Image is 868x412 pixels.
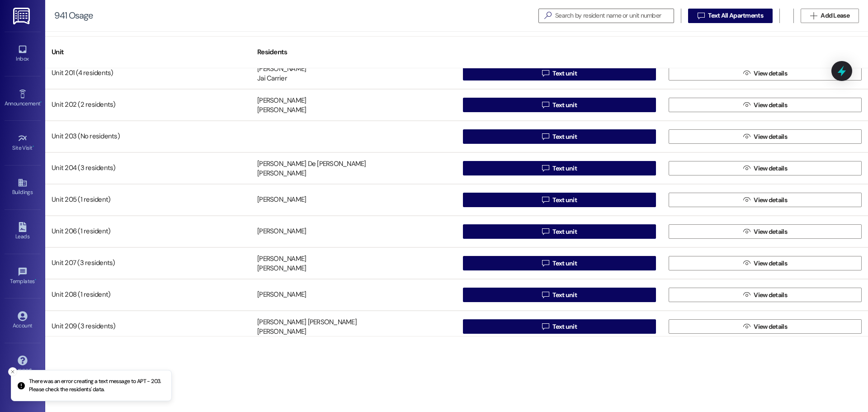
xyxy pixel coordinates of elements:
button: View details [669,98,862,112]
i:  [743,291,750,298]
span: Text unit [552,227,577,237]
button: Text unit [463,224,656,239]
a: Site Visit • [5,131,41,155]
span: View details [754,132,787,142]
div: [PERSON_NAME] [257,195,306,205]
span: View details [754,290,787,300]
button: View details [669,319,862,334]
div: [PERSON_NAME] [257,169,306,179]
button: Text unit [463,319,656,334]
div: [PERSON_NAME] [257,96,306,105]
span: Text unit [552,290,577,300]
img: ResiDesk Logo [13,8,32,24]
i:  [542,260,549,267]
div: 941 Osage [54,11,93,20]
a: Leads [5,219,41,244]
div: Unit 207 (3 residents) [45,254,251,272]
div: [PERSON_NAME] [257,254,306,264]
button: Text unit [463,288,656,302]
i:  [542,196,549,204]
i:  [698,12,704,19]
i:  [743,196,750,204]
span: View details [754,164,787,173]
button: View details [669,193,862,207]
div: Unit 206 (1 resident) [45,223,251,241]
button: Add Lease [801,9,859,23]
a: Inbox [5,42,41,66]
i:  [542,101,549,109]
div: Unit [45,41,251,63]
i:  [743,133,750,140]
button: Text unit [463,256,656,270]
i:  [743,323,750,330]
button: View details [669,66,862,81]
i:  [542,228,549,235]
i:  [743,101,750,109]
a: Templates • [5,264,41,289]
i:  [542,70,549,77]
div: Unit 209 (3 residents) [45,317,251,336]
div: Residents [251,41,457,63]
span: Text unit [552,195,577,205]
span: View details [754,195,787,205]
div: [PERSON_NAME] [257,106,306,115]
button: Text unit [463,193,656,207]
div: [PERSON_NAME] [257,64,306,74]
div: [PERSON_NAME] De [PERSON_NAME] [257,159,366,169]
div: Unit 204 (3 residents) [45,159,251,177]
span: View details [754,100,787,110]
i:  [542,291,549,298]
div: [PERSON_NAME] [257,264,306,274]
span: Text unit [552,69,577,78]
button: View details [669,256,862,270]
span: Text unit [552,164,577,173]
div: Unit 205 (1 resident) [45,191,251,209]
input: Search by resident name or unit number [555,9,674,22]
span: Add Lease [821,11,849,20]
button: Text unit [463,66,656,81]
span: Text unit [552,322,577,331]
span: Text unit [552,100,577,110]
span: View details [754,259,787,268]
div: Unit 201 (4 residents) [45,64,251,82]
span: • [40,99,42,105]
i:  [743,260,750,267]
i:  [743,165,750,172]
div: Jai Carrier [257,74,287,84]
button: Text unit [463,98,656,112]
button: View details [669,161,862,175]
button: View details [669,224,862,239]
span: • [35,277,36,283]
button: View details [669,129,862,144]
span: Text All Apartments [708,11,763,20]
span: Text unit [552,259,577,268]
div: Unit 203 (No residents) [45,128,251,146]
span: View details [754,322,787,331]
a: Account [5,308,41,333]
i:  [542,323,549,330]
button: Text unit [463,161,656,175]
div: [PERSON_NAME] [257,290,306,300]
button: Close toast [8,367,17,376]
div: [PERSON_NAME] [257,327,306,337]
p: There was an error creating a text message to APT - 203. Please check the residents' data. [29,378,164,393]
span: View details [754,69,787,78]
div: Unit 208 (1 resident) [45,286,251,304]
i:  [541,11,555,20]
a: Support [5,353,41,377]
button: View details [669,288,862,302]
button: Text All Apartments [688,9,773,23]
span: View details [754,227,787,237]
a: Buildings [5,175,41,199]
div: [PERSON_NAME] [257,227,306,237]
div: [PERSON_NAME] [PERSON_NAME] [257,317,357,327]
button: Text unit [463,129,656,144]
i:  [743,70,750,77]
i:  [542,133,549,140]
div: Unit 202 (2 residents) [45,96,251,114]
i:  [743,228,750,235]
span: Text unit [552,132,577,142]
i:  [542,165,549,172]
i:  [810,12,817,19]
span: • [33,143,34,150]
